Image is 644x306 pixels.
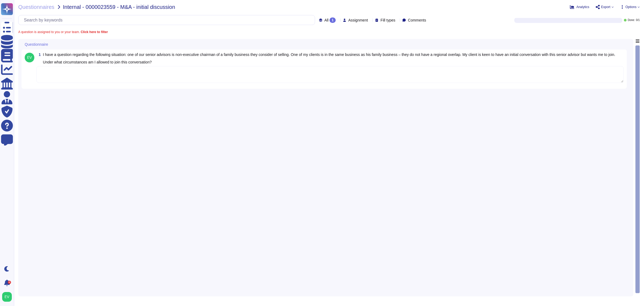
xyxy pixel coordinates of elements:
[380,18,395,22] span: Fill types
[2,292,12,302] img: user
[36,53,41,56] span: 1
[348,18,368,22] span: Assignment
[8,281,11,284] div: 9+
[25,53,34,62] img: user
[63,4,175,10] span: Internal - 0000023559 - M&A - initial discussion
[570,5,589,9] button: Analytics
[625,5,636,9] span: Options
[628,19,635,22] span: Done:
[408,18,426,22] span: Comments
[25,42,48,46] span: Questionnaire
[21,15,315,25] input: Search by keywords
[601,5,610,9] span: Export
[1,291,16,303] button: user
[330,17,336,23] div: 1
[636,19,640,22] span: 0 / 1
[18,30,108,34] span: A question is assigned to you or your team.
[576,5,589,9] span: Analytics
[18,4,54,10] span: Questionnaires
[80,30,108,34] b: Click here to filter
[324,18,329,22] span: All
